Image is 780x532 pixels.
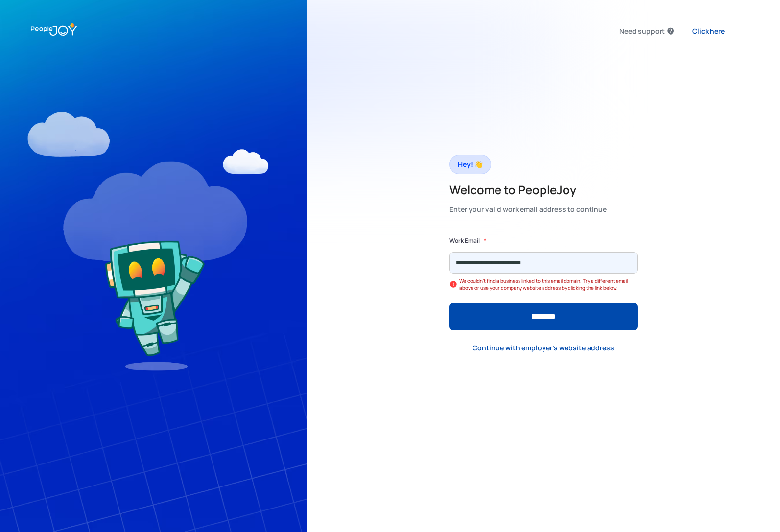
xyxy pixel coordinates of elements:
h2: Welcome to PeopleJoy [449,182,607,198]
div: Need support [619,24,665,38]
a: Click here [685,21,733,41]
div: Click here [692,26,725,36]
div: Enter your valid work email address to continue [449,203,607,216]
form: Form [449,236,638,330]
div: Hey! 👋 [458,158,483,171]
a: Continue with employer's website address [465,338,622,358]
div: Continue with employer's website address [473,343,614,353]
div: We couldn't find a business linked to this email domain. Try a different email above or use your ... [459,278,638,291]
label: Work Email [449,236,480,246]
